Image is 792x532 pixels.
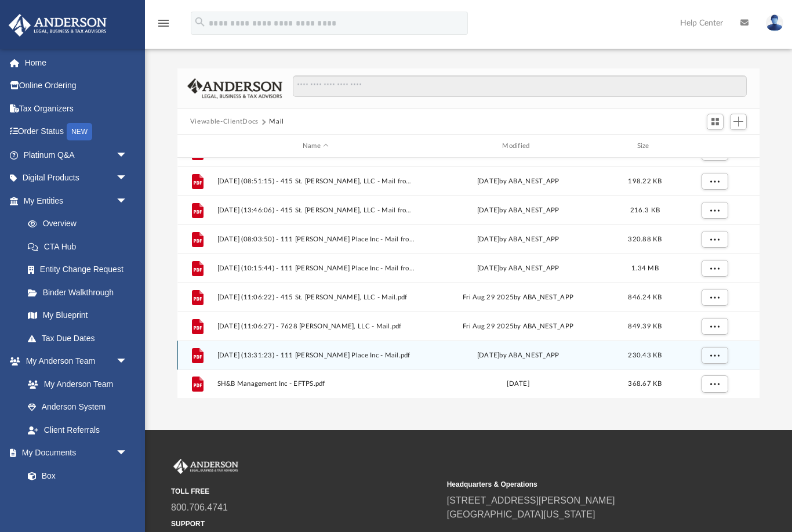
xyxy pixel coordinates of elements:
a: Meeting Minutes [16,487,139,511]
a: Binder Walkthrough [16,281,145,304]
small: Headquarters & Operations [447,479,715,490]
button: More options [701,173,728,190]
span: [DATE] (11:06:27) - 7628 [PERSON_NAME], LLC - Mail.pdf [217,323,414,330]
span: 1.34 MB [631,265,659,272]
span: arrow_drop_down [116,189,139,213]
a: Client Referrals [16,418,139,441]
span: [DATE] (13:46:06) - 415 St. [PERSON_NAME], LLC - Mail from FRONTline INSURANCE.pdf [217,207,414,214]
button: More options [701,289,728,306]
div: [DATE] by ABA_NEST_APP [419,350,616,361]
button: More options [701,375,728,393]
img: Anderson Advisors Platinum Portal [171,459,241,474]
i: menu [157,16,170,30]
div: Name [216,141,414,151]
div: [DATE] by ABA_NEST_APP [419,176,616,187]
a: Order StatusNEW [8,120,145,144]
span: 230.43 KB [628,352,662,359]
a: Online Ordering [8,74,145,97]
div: [DATE] by ABA_NEST_APP [419,205,616,216]
button: Add [730,114,747,130]
div: id [183,141,212,151]
span: arrow_drop_down [116,143,139,167]
span: arrow_drop_down [116,167,139,190]
span: arrow_drop_down [116,350,139,374]
a: 800.706.4741 [171,502,228,512]
a: Tax Due Dates [16,327,145,350]
div: [DATE] by ABA_NEST_APP [419,263,616,274]
a: [STREET_ADDRESS][PERSON_NAME] [447,495,615,505]
a: Home [8,51,145,74]
input: Search files and folders [293,75,747,97]
a: Digital Productsarrow_drop_down [8,167,145,190]
a: My Documentsarrow_drop_down [8,441,139,465]
span: SH&B Management Inc - EFTPS.pdf [217,381,414,388]
div: Fri Aug 29 2025 by ABA_NEST_APP [419,321,616,332]
a: Box [16,464,133,487]
div: grid [177,158,760,399]
span: [DATE] (08:03:50) - 111 [PERSON_NAME] Place Inc - Mail from IRS.pdf [217,236,414,243]
small: TOLL FREE [171,486,439,497]
a: My Blueprint [16,304,139,327]
a: My Anderson Teamarrow_drop_down [8,350,139,373]
button: Viewable-ClientDocs [190,117,259,127]
span: arrow_drop_down [116,441,139,465]
div: id [673,141,754,151]
span: [DATE] (10:15:44) - 111 [PERSON_NAME] Place Inc - Mail from [PERSON_NAME], [GEOGRAPHIC_DATA] MDic... [217,265,414,272]
div: Size [622,141,668,151]
span: [DATE] (08:51:15) - 415 St. [PERSON_NAME], LLC - Mail from [PERSON_NAME].pdf [217,178,414,185]
a: My Anderson Team [16,372,133,396]
button: More options [701,347,728,364]
a: Entity Change Request [16,258,145,281]
a: CTA Hub [16,235,145,258]
button: Switch to Grid View [707,114,724,130]
span: 320.88 KB [628,236,662,243]
div: Modified [419,141,617,151]
button: More options [701,260,728,277]
span: 216.3 KB [630,207,660,213]
div: NEW [67,123,92,140]
span: 368.67 KB [628,381,662,387]
span: 198.22 KB [628,178,662,184]
a: menu [157,22,170,30]
span: 846.24 KB [628,294,662,301]
a: Overview [16,212,145,236]
a: Platinum Q&Aarrow_drop_down [8,143,145,167]
span: [DATE] (11:06:22) - 415 St. [PERSON_NAME], LLC - Mail.pdf [217,294,414,301]
span: 849.39 KB [628,323,662,330]
div: Fri Aug 29 2025 by ABA_NEST_APP [419,292,616,303]
a: [GEOGRAPHIC_DATA][US_STATE] [447,509,595,519]
img: User Pic [766,15,783,31]
button: Mail [269,117,284,127]
button: More options [701,202,728,219]
div: [DATE] [419,379,616,389]
a: Tax Organizers [8,97,145,120]
small: SUPPORT [171,519,439,529]
div: [DATE] by ABA_NEST_APP [419,234,616,245]
img: Anderson Advisors Platinum Portal [5,14,110,37]
button: More options [701,318,728,335]
i: search [194,16,206,28]
a: My Entitiesarrow_drop_down [8,189,145,212]
a: Anderson System [16,396,139,419]
span: [DATE] (13:31:23) - 111 [PERSON_NAME] Place Inc - Mail.pdf [217,352,414,359]
button: More options [701,231,728,248]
